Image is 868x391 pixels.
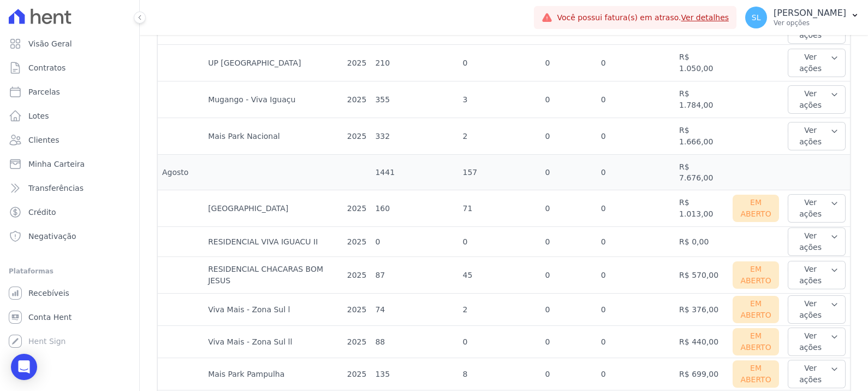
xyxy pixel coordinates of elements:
[458,118,540,155] td: 2
[458,155,540,190] td: 157
[28,86,60,97] span: Parcelas
[597,227,675,257] td: 0
[371,190,458,227] td: 160
[371,81,458,118] td: 355
[675,358,728,390] td: R$ 699,00
[4,57,135,79] a: Contratos
[343,358,371,390] td: 2025
[371,257,458,294] td: 87
[733,296,780,323] div: Em Aberto
[458,257,540,294] td: 45
[540,155,596,190] td: 0
[788,49,846,77] button: Ver ações
[371,358,458,390] td: 135
[4,33,135,55] a: Visão Geral
[28,62,66,73] span: Contratos
[597,190,675,227] td: 0
[458,190,540,227] td: 71
[343,190,371,227] td: 2025
[681,13,729,22] a: Ver detalhes
[675,326,728,358] td: R$ 440,00
[675,227,728,257] td: R$ 0,00
[733,328,780,355] div: Em Aberto
[4,177,135,199] a: Transferências
[788,194,846,223] button: Ver ações
[204,118,343,155] td: Mais Park Nacional
[28,183,84,194] span: Transferências
[371,326,458,358] td: 88
[733,195,780,222] div: Em Aberto
[675,118,728,155] td: R$ 1.666,00
[458,358,540,390] td: 8
[540,45,596,81] td: 0
[788,328,846,356] button: Ver ações
[774,8,846,19] p: [PERSON_NAME]
[371,294,458,326] td: 74
[4,153,135,175] a: Minha Carteira
[597,294,675,326] td: 0
[458,45,540,81] td: 0
[343,118,371,155] td: 2025
[675,257,728,294] td: R$ 570,00
[675,81,728,118] td: R$ 1.784,00
[675,190,728,227] td: R$ 1.013,00
[597,45,675,81] td: 0
[458,294,540,326] td: 2
[675,155,728,190] td: R$ 7.676,00
[4,105,135,127] a: Lotes
[371,118,458,155] td: 332
[597,118,675,155] td: 0
[733,261,780,289] div: Em Aberto
[540,326,596,358] td: 0
[28,312,72,323] span: Conta Hent
[204,358,343,390] td: Mais Park Pampulha
[675,45,728,81] td: R$ 1.050,00
[371,155,458,190] td: 1441
[4,282,135,304] a: Recebíveis
[736,2,868,33] button: SL [PERSON_NAME] Ver opções
[343,326,371,358] td: 2025
[28,38,72,49] span: Visão Geral
[752,14,761,21] span: SL
[540,227,596,257] td: 0
[788,360,846,388] button: Ver ações
[28,231,76,242] span: Negativação
[4,306,135,328] a: Conta Hent
[788,122,846,150] button: Ver ações
[4,201,135,223] a: Crédito
[158,155,204,190] td: Agosto
[540,294,596,326] td: 0
[28,110,49,121] span: Lotes
[11,354,37,380] div: Open Intercom Messenger
[204,45,343,81] td: UP [GEOGRAPHIC_DATA]
[371,45,458,81] td: 210
[9,265,130,278] div: Plataformas
[28,207,56,218] span: Crédito
[343,294,371,326] td: 2025
[343,81,371,118] td: 2025
[788,261,846,289] button: Ver ações
[28,135,59,145] span: Clientes
[597,257,675,294] td: 0
[28,159,85,170] span: Minha Carteira
[597,155,675,190] td: 0
[540,118,596,155] td: 0
[788,85,846,114] button: Ver ações
[733,360,780,388] div: Em Aberto
[557,12,729,24] span: Você possui fatura(s) em atraso.
[458,227,540,257] td: 0
[204,227,343,257] td: RESIDENCIAL VIVA IGUACU II
[774,19,846,27] p: Ver opções
[597,81,675,118] td: 0
[204,257,343,294] td: RESIDENCIAL CHACARAS BOM JESUS
[28,288,69,299] span: Recebíveis
[540,257,596,294] td: 0
[343,227,371,257] td: 2025
[540,358,596,390] td: 0
[371,227,458,257] td: 0
[597,326,675,358] td: 0
[343,45,371,81] td: 2025
[675,294,728,326] td: R$ 376,00
[4,129,135,151] a: Clientes
[540,81,596,118] td: 0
